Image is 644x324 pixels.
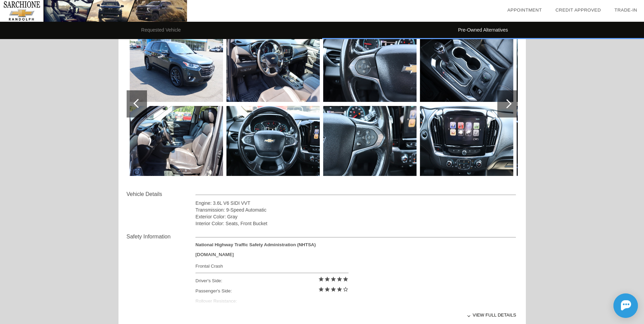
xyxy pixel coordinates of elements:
[196,276,349,286] div: Driver's Side:
[324,286,330,292] i: star
[196,200,516,206] div: Engine: 3.6L V6 SIDI VVT
[130,106,223,176] img: image.aspx
[196,220,516,227] div: Interior Color: Seats, Front Bucket
[196,252,234,257] a: [DOMAIN_NAME]
[343,286,349,292] i: star_border
[196,262,349,270] div: Frontal Crash
[324,276,330,282] i: star
[226,106,320,176] img: image.aspx
[127,233,196,241] div: Safety Information
[323,106,417,176] img: image.aspx
[517,106,610,176] img: image.aspx
[318,286,324,292] i: star
[196,242,316,247] strong: National Highway Traffic Safety Administration (NHTSA)
[318,276,324,282] i: star
[330,286,336,292] i: star
[420,32,513,102] img: image.aspx
[196,307,516,323] div: View full details
[196,286,349,296] div: Passenger's Side:
[323,32,417,102] img: image.aspx
[130,32,223,102] img: image.aspx
[196,213,516,220] div: Exterior Color: Gray
[507,7,542,13] a: Appointment
[330,276,336,282] i: star
[336,276,343,282] i: star
[343,276,349,282] i: star
[517,32,610,102] img: image.aspx
[420,106,513,176] img: image.aspx
[555,7,601,13] a: Credit Approved
[336,286,343,292] i: star
[583,287,644,324] iframe: Chat Assistance
[127,190,196,198] div: Vehicle Details
[196,206,516,213] div: Transmission: 9-Speed Automatic
[226,32,320,102] img: image.aspx
[614,7,637,13] a: Trade-In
